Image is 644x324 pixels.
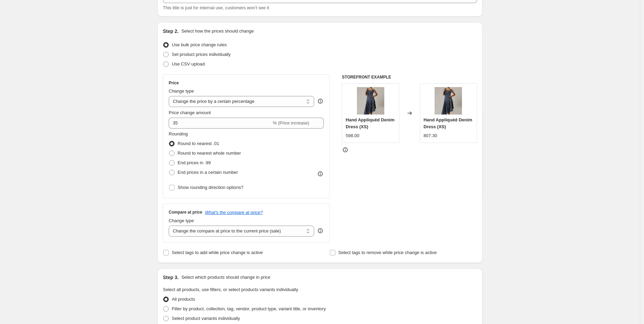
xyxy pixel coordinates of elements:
span: Select tags to remove while price change is active [338,250,437,255]
span: Select product variants individually [172,316,240,321]
span: Price change amount [169,110,211,115]
h2: Step 3. [163,274,179,281]
span: Select tags to add while price change is active [172,250,263,255]
span: Round to nearest .01 [178,141,219,146]
img: 4X1A8775_80x.jpg [435,87,462,115]
span: Round to nearest whole number [178,151,241,156]
span: End prices in .99 [178,160,211,165]
p: Select which products should change in price [181,274,270,281]
span: End prices in a certain number [178,170,238,175]
span: Rounding [169,131,188,136]
span: This title is just for internal use, customers won't see it [163,5,269,10]
span: Change type [169,218,194,223]
h3: Compare at price [169,209,202,215]
button: What's the compare at price? [205,210,263,215]
p: Select how the prices should change [181,28,254,35]
h2: Step 2. [163,28,179,35]
div: help [317,98,324,105]
span: Use bulk price change rules [172,42,227,47]
div: 807.30 [424,132,437,139]
span: Change type [169,88,194,94]
span: Select all products, use filters, or select products variants individually [163,287,298,292]
img: 4X1A8775_80x.jpg [357,87,384,115]
h6: STOREFRONT EXAMPLE [342,74,477,80]
input: -15 [169,118,271,129]
span: Hand Appliquéd Denim Dress (XS) [346,117,395,129]
div: 598.00 [346,132,359,139]
span: Filter by product, collection, tag, vendor, product type, variant title, or inventory [172,306,326,311]
span: Show rounding direction options? [178,185,243,190]
div: help [317,227,324,234]
span: % (Price increase) [273,120,309,125]
span: Set product prices individually [172,52,231,57]
h3: Price [169,80,179,86]
span: All products [172,297,195,302]
span: Hand Appliquéd Denim Dress (XS) [424,117,473,129]
span: Use CSV upload [172,61,205,67]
